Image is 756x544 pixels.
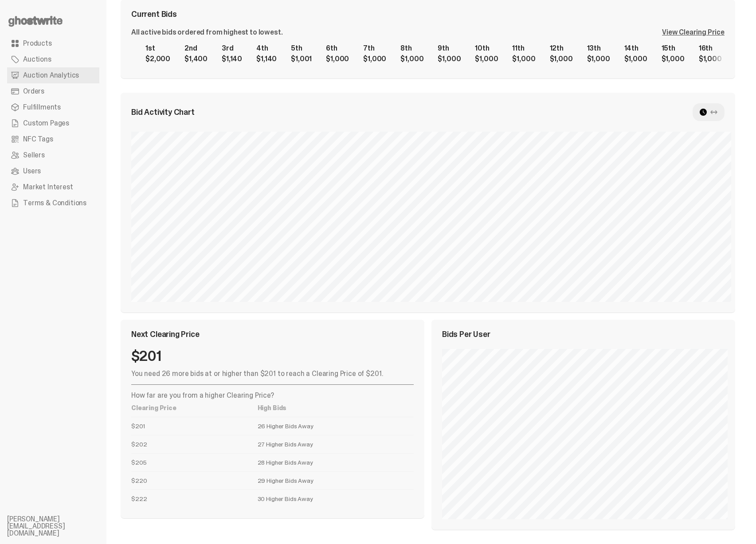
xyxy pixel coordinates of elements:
[7,83,99,99] a: Orders
[131,489,258,508] td: $222
[23,120,69,127] span: Custom Pages
[442,330,490,338] span: Bids Per User
[131,370,414,377] p: You need 26 more bids at or higher than $201 to reach a Clearing Price of $201.
[291,45,312,52] div: 5th
[23,104,61,111] span: Fulfillments
[7,35,99,51] a: Products
[587,45,610,52] div: 13th
[587,55,610,63] div: $1,000
[662,45,685,52] div: 15th
[23,136,53,143] span: NFC Tags
[7,195,99,211] a: Terms & Conditions
[291,55,312,63] div: $1,001
[258,435,414,453] td: 27 Higher Bids Away
[131,399,258,417] th: Clearing Price
[475,55,498,63] div: $1,000
[184,55,208,63] div: $1,400
[131,471,258,489] td: $220
[184,45,208,52] div: 2nd
[512,45,535,52] div: 11th
[7,179,99,195] a: Market Interest
[23,200,86,207] span: Terms & Conditions
[131,10,177,18] span: Current Bids
[23,88,44,95] span: Orders
[222,55,242,63] div: $1,140
[23,56,51,63] span: Auctions
[131,417,258,435] td: $201
[624,45,647,52] div: 14th
[256,45,277,52] div: 4th
[131,29,282,36] div: All active bids ordered from highest to lowest.
[23,168,41,175] span: Users
[145,55,170,63] div: $2,000
[23,40,52,47] span: Products
[131,392,414,399] p: How far are you from a higher Clearing Price?
[222,45,242,52] div: 3rd
[131,453,258,471] td: $205
[438,55,461,63] div: $1,000
[131,349,414,363] div: $201
[23,152,45,159] span: Sellers
[662,29,725,36] div: View Clearing Price
[145,45,170,52] div: 1st
[131,108,195,116] span: Bid Activity Chart
[7,147,99,163] a: Sellers
[624,55,647,63] div: $1,000
[256,55,277,63] div: $1,140
[400,55,423,63] div: $1,000
[662,55,685,63] div: $1,000
[131,330,200,338] span: Next Clearing Price
[7,131,99,147] a: NFC Tags
[258,471,414,489] td: 29 Higher Bids Away
[7,51,99,67] a: Auctions
[258,489,414,508] td: 30 Higher Bids Away
[326,55,349,63] div: $1,000
[475,45,498,52] div: 10th
[23,184,73,191] span: Market Interest
[7,163,99,179] a: Users
[258,399,414,417] th: High Bids
[131,435,258,453] td: $202
[699,55,722,63] div: $1,000
[258,417,414,435] td: 26 Higher Bids Away
[512,55,535,63] div: $1,000
[363,45,386,52] div: 7th
[400,45,423,52] div: 8th
[7,516,114,537] li: [PERSON_NAME][EMAIL_ADDRESS][DOMAIN_NAME]
[258,453,414,471] td: 28 Higher Bids Away
[326,45,349,52] div: 6th
[550,45,573,52] div: 12th
[438,45,461,52] div: 9th
[363,55,386,63] div: $1,000
[23,72,79,79] span: Auction Analytics
[7,99,99,115] a: Fulfillments
[699,45,722,52] div: 16th
[550,55,573,63] div: $1,000
[7,115,99,131] a: Custom Pages
[7,67,99,83] a: Auction Analytics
